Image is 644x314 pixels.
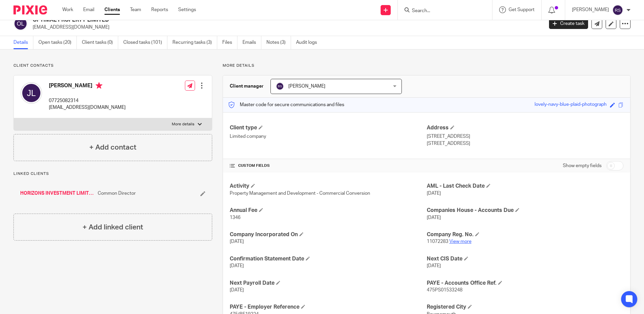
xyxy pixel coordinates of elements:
img: svg%3E [276,82,284,90]
span: [DATE] [230,288,244,292]
p: [STREET_ADDRESS] [427,133,623,140]
img: svg%3E [13,17,28,31]
h4: PAYE - Accounts Office Ref. [427,280,623,287]
p: [STREET_ADDRESS] [427,140,623,147]
img: svg%3E [21,82,42,104]
a: Email [83,6,94,13]
p: More details [172,122,194,127]
h4: [PERSON_NAME] [49,82,126,91]
a: Details [13,36,33,49]
i: Primary [96,82,102,89]
a: Audit logs [296,36,322,49]
a: Work [62,6,73,13]
h4: Registered City [427,304,623,311]
span: [DATE] [427,263,441,268]
span: [DATE] [230,239,244,244]
img: svg%3E [612,5,623,15]
p: Limited company [230,133,426,140]
p: 07725082314 [49,97,126,104]
a: Open tasks (20) [38,36,77,49]
h4: PAYE - Employer Reference [230,304,426,311]
h4: Companies House - Accounts Due [427,207,623,214]
a: Files [222,36,237,49]
span: 11072283 [427,239,448,244]
h4: CUSTOM FIELDS [230,163,426,168]
a: Client tasks (0) [82,36,118,49]
h4: Client type [230,124,426,131]
p: [PERSON_NAME] [572,6,609,13]
label: Show empty fields [563,162,602,169]
p: Linked clients [13,171,212,177]
a: Emails [243,36,261,49]
span: [DATE] [427,215,441,220]
span: [DATE] [230,263,244,268]
span: Common Director [98,190,136,197]
h4: Annual Fee [230,207,426,214]
div: lovely-navy-blue-plaid-photograph [535,101,607,109]
input: Search [411,8,472,14]
a: Clients [104,6,120,13]
h4: Company Incorporated On [230,231,426,238]
a: Notes (3) [266,36,291,49]
span: [PERSON_NAME] [288,84,325,89]
h4: Next Payroll Date [230,280,426,287]
p: [EMAIL_ADDRESS][DOMAIN_NAME] [33,24,539,31]
a: HORIZONS INVESTMENT LIMITED [20,190,94,197]
span: [DATE] [427,191,441,196]
p: More details [223,63,631,68]
h4: Next CIS Date [427,255,623,262]
h4: Activity [230,183,426,190]
p: [EMAIL_ADDRESS][DOMAIN_NAME] [49,104,126,111]
h4: Address [427,124,623,131]
a: Create task [549,18,588,29]
a: Settings [178,6,196,13]
h4: Confirmation Statement Date [230,255,426,262]
p: Client contacts [13,63,212,68]
a: View more [449,239,472,244]
span: Get Support [509,7,535,12]
p: Master code for secure communications and files [228,101,344,108]
a: Recurring tasks (3) [172,36,217,49]
a: Closed tasks (101) [123,36,167,49]
h4: + Add linked client [83,222,143,232]
span: 1346 [230,215,240,220]
h4: AML - Last Check Date [427,183,623,190]
a: Team [130,6,141,13]
h3: Client manager [230,83,264,90]
a: Reports [151,6,168,13]
img: Pixie [13,5,47,14]
span: Property Management and Development - Commercial Conversion [230,191,370,196]
span: 475PS01533248 [427,288,462,292]
h4: Company Reg. No. [427,231,623,238]
h4: + Add contact [89,142,136,153]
